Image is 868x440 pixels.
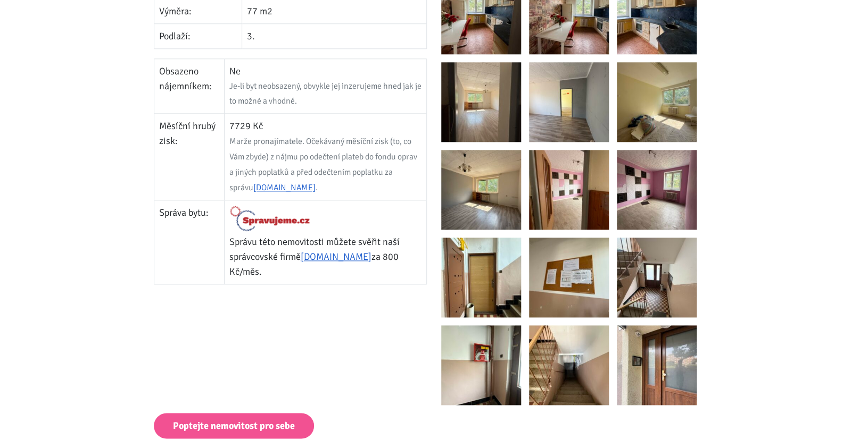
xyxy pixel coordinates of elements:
[154,200,225,284] td: Správa bytu:
[154,114,225,200] td: Měsíční hrubý zisk:
[224,59,426,114] td: Ne
[154,59,225,114] td: Obsazeno nájemníkem:
[154,413,314,439] a: Poptejte nemovitost pro sebe
[154,24,242,49] td: Podlaží:
[229,136,417,193] span: Marže pronajímatele. Očekávaný měsíční zisk (to, co Vám zbyde) z nájmu po odečtení plateb do fond...
[242,24,426,49] td: 3.
[229,234,421,279] p: Správu této nemovitosti můžete svěřit naší správcovské firmě za 800 Kč/měs.
[253,182,316,193] a: [DOMAIN_NAME]
[229,79,421,108] div: Je-li byt neobsazený, obvykle jej inzerujeme hned jak je to možné a vhodné.
[301,251,371,263] a: [DOMAIN_NAME]
[229,205,311,232] img: Logo Spravujeme.cz
[224,114,426,200] td: 7729 Kč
